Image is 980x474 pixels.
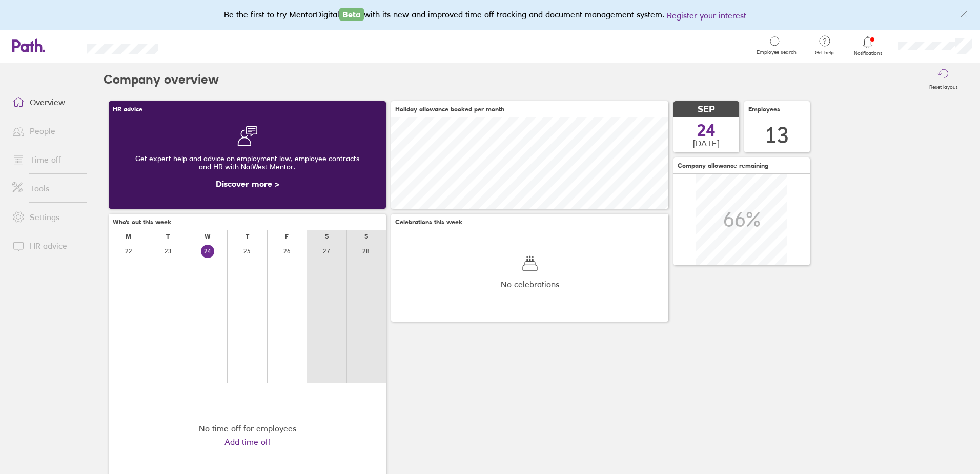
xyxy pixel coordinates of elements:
a: Discover more > [216,179,279,189]
div: 13 [765,122,789,148]
span: Who's out this week [113,219,171,226]
button: Reset layout [923,63,964,96]
a: Time off [4,149,87,170]
label: Reset layout [923,81,964,90]
a: HR advice [4,235,87,256]
span: SEP [698,104,715,115]
a: Notifications [851,35,885,56]
div: M [126,233,131,240]
h2: Company overview [104,63,219,96]
a: Overview [4,92,87,112]
div: No time off for employees [199,424,296,433]
span: No celebrations [501,280,559,289]
button: Register your interest [667,9,746,22]
span: Employees [748,106,780,113]
div: S [325,233,329,240]
span: Celebrations this week [395,219,462,226]
span: Holiday allowance booked per month [395,106,504,113]
div: Get expert help and advice on employment law, employee contracts and HR with NatWest Mentor. [117,146,378,179]
span: Company allowance remaining [678,162,768,169]
span: Beta [339,8,364,21]
div: T [166,233,170,240]
span: 24 [697,122,716,139]
span: Notifications [851,50,885,56]
a: People [4,121,87,141]
span: [DATE] [693,139,720,148]
div: Be the first to try MentorDigital with its new and improved time off tracking and document manage... [224,8,757,22]
span: Employee search [757,49,797,55]
a: Tools [4,178,87,199]
a: Add time off [224,437,271,446]
div: F [285,233,289,240]
div: Search [186,41,212,50]
div: T [246,233,249,240]
a: Settings [4,207,87,227]
span: HR advice [113,106,142,113]
div: S [364,233,368,240]
div: W [205,233,211,240]
span: Get help [808,50,841,56]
